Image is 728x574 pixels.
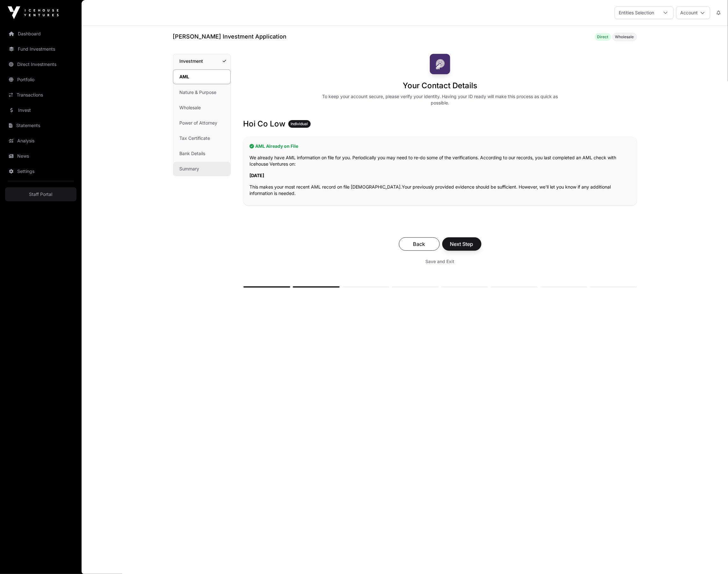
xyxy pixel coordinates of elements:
a: Analysis [5,134,76,148]
a: Investment [173,54,230,68]
h2: AML Already on File [250,143,631,149]
span: Direct [597,34,609,39]
div: Entities Selection [615,7,658,19]
a: Invest [5,103,76,117]
img: PAM [430,54,450,74]
iframe: Chat Widget [696,543,728,574]
a: Fund Investments [5,42,76,56]
span: Next Step [450,240,473,248]
a: Power of Attorney [173,116,230,130]
a: Bank Details [173,147,230,161]
a: Nature & Purpose [173,85,230,99]
span: Individual [291,121,308,126]
button: Account [676,6,710,19]
span: Save and Exit [426,258,455,265]
div: To keep your account secure, please verify your identity. Having your ID ready will make this pro... [318,93,562,106]
a: Staff Portal [5,187,76,201]
h3: Hoi Co Low [243,119,637,129]
a: Tax Certificate [173,131,230,145]
p: [DATE] [250,172,631,179]
h1: Your Contact Details [403,81,477,91]
a: AML [173,69,231,84]
a: Dashboard [5,27,76,41]
h1: [PERSON_NAME] Investment Application [173,32,287,41]
span: Wholesale [615,34,634,39]
a: Transactions [5,88,76,102]
p: This makes your most recent AML record on file [DEMOGRAPHIC_DATA]. [250,184,631,197]
a: Statements [5,118,76,133]
a: News [5,149,76,163]
a: Wholesale [173,101,230,115]
button: Save and Exit [418,256,462,267]
a: Portfolio [5,73,76,87]
button: Back [399,237,440,251]
p: We already have AML information on file for you. Periodically you may need to re-do some of the v... [250,154,631,167]
span: Back [407,240,432,248]
img: Icehouse Ventures Logo [8,6,59,19]
a: Summary [173,162,230,176]
a: Direct Investments [5,57,76,71]
span: Your previously provided evidence should be sufficient. However, we'll let you know if any additi... [250,184,611,196]
a: Settings [5,164,76,178]
button: Next Step [442,237,481,251]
